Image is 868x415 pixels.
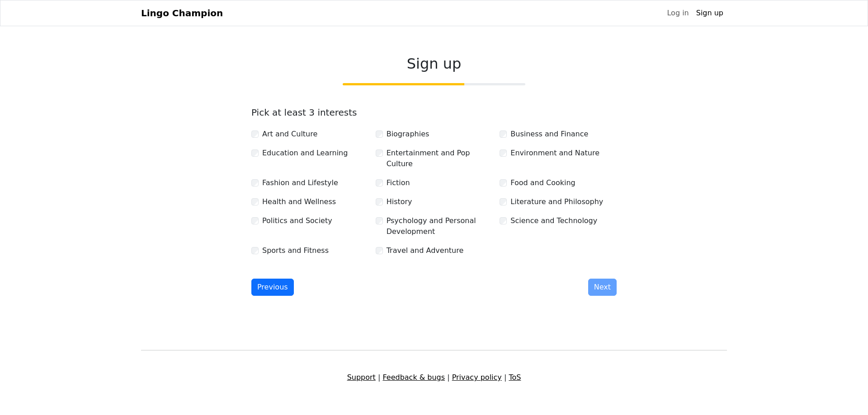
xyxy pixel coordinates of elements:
label: Education and Learning [262,148,348,159]
a: Privacy policy [452,373,502,382]
label: Health and Wellness [262,196,336,207]
label: Entertainment and Pop Culture [387,148,493,169]
label: Science and Technology [510,215,597,226]
a: ToS [509,373,521,382]
a: Support [347,373,376,382]
label: Fiction [387,177,410,188]
label: Travel and Adventure [387,245,464,256]
label: Sports and Fitness [262,245,329,256]
a: Lingo Champion [141,4,223,22]
a: Feedback & bugs [382,373,445,382]
label: Environment and Nature [510,148,599,159]
label: Literature and Philosophy [510,196,603,207]
label: History [387,196,412,207]
label: Biographies [387,129,429,140]
label: Pick at least 3 interests [251,107,357,118]
label: Business and Finance [510,129,588,140]
label: Psychology and Personal Development [387,215,493,237]
button: Previous [251,279,294,296]
label: Food and Cooking [510,177,575,188]
label: Art and Culture [262,129,317,140]
h2: Sign up [251,55,617,72]
a: Log in [663,4,692,22]
label: Politics and Society [262,215,332,226]
label: Fashion and Lifestyle [262,177,338,188]
a: Sign up [693,4,727,22]
div: | | | [136,372,732,383]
